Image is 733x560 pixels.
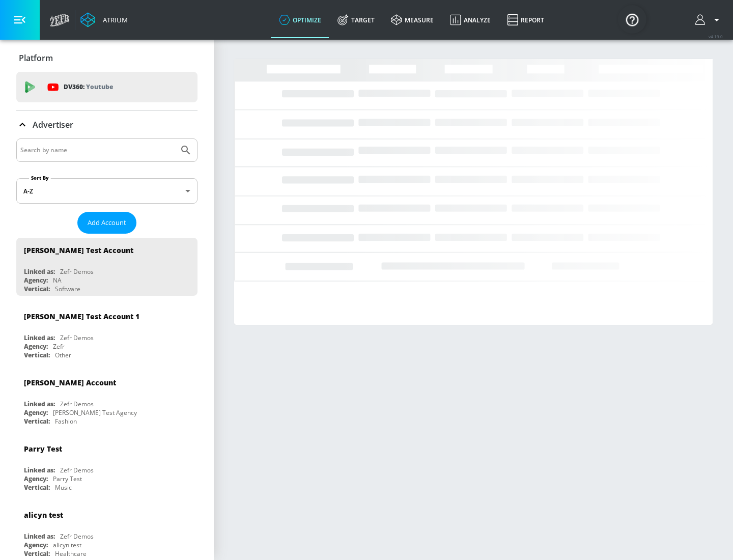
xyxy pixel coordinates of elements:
[383,2,442,38] a: measure
[24,444,62,454] div: Parry Test
[55,417,77,426] div: Fashion
[24,474,48,483] div: Agency:
[329,2,383,38] a: Target
[53,541,81,549] div: alicyn test
[24,466,55,474] div: Linked as:
[24,549,50,558] div: Vertical:
[24,510,63,520] div: alicyn test
[33,119,73,130] p: Advertiser
[24,342,48,351] div: Agency:
[709,34,723,39] span: v 4.19.0
[24,417,50,426] div: Vertical:
[16,304,198,362] div: [PERSON_NAME] Test Account 1Linked as:Zefr DemosAgency:ZefrVertical:Other
[60,400,94,408] div: Zefr Demos
[64,81,113,93] p: DV360:
[16,238,198,296] div: [PERSON_NAME] Test AccountLinked as:Zefr DemosAgency:NAVertical:Software
[16,44,198,72] div: Platform
[55,483,72,492] div: Music
[88,217,126,229] span: Add Account
[55,549,87,558] div: Healthcare
[86,81,113,92] p: Youtube
[16,110,198,139] div: Advertiser
[80,12,128,27] a: Atrium
[77,212,136,234] button: Add Account
[19,52,53,64] p: Platform
[24,312,139,321] div: [PERSON_NAME] Test Account 1
[60,333,94,342] div: Zefr Demos
[16,72,198,102] div: DV360: Youtube
[16,436,198,494] div: Parry TestLinked as:Zefr DemosAgency:Parry TestVertical:Music
[618,5,646,34] button: Open Resource Center
[20,144,175,157] input: Search by name
[16,370,198,428] div: [PERSON_NAME] AccountLinked as:Zefr DemosAgency:[PERSON_NAME] Test AgencyVertical:Fashion
[55,285,80,293] div: Software
[24,276,48,285] div: Agency:
[442,2,499,38] a: Analyze
[99,15,128,24] div: Atrium
[24,245,133,255] div: [PERSON_NAME] Test Account
[24,541,48,549] div: Agency:
[53,276,62,285] div: NA
[55,351,71,359] div: Other
[499,2,552,38] a: Report
[24,267,55,276] div: Linked as:
[24,285,50,293] div: Vertical:
[24,378,116,387] div: [PERSON_NAME] Account
[24,333,55,342] div: Linked as:
[24,408,48,417] div: Agency:
[24,532,55,541] div: Linked as:
[60,267,94,276] div: Zefr Demos
[29,175,51,181] label: Sort By
[60,466,94,474] div: Zefr Demos
[24,483,50,492] div: Vertical:
[53,474,82,483] div: Parry Test
[16,178,198,204] div: A-Z
[24,351,50,359] div: Vertical:
[53,408,137,417] div: [PERSON_NAME] Test Agency
[24,400,55,408] div: Linked as:
[60,532,94,541] div: Zefr Demos
[53,342,65,351] div: Zefr
[271,2,329,38] a: optimize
